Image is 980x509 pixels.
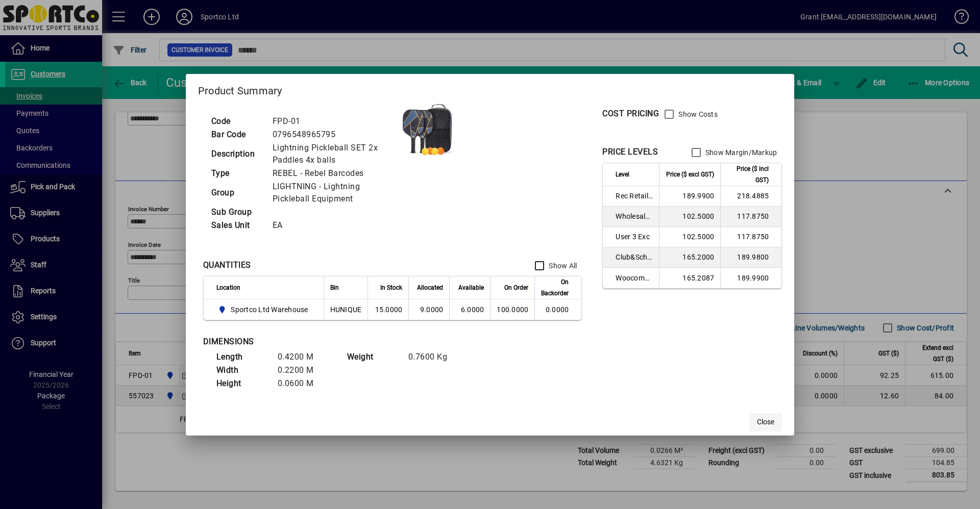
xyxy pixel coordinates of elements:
[616,273,653,283] span: Woocommerce Retail
[449,299,490,320] td: 6.0000
[676,109,718,119] label: Show Costs
[408,299,449,320] td: 9.0000
[547,261,577,271] label: Show All
[727,163,769,186] span: Price ($ incl GST)
[203,259,251,271] div: QUANTITIES
[659,268,720,288] td: 165.2087
[757,417,774,427] span: Close
[267,167,402,180] td: REBEL - Rebel Barcodes
[534,299,581,320] td: 0.0000
[616,252,653,262] span: Club&School Exc
[273,364,334,377] td: 0.2200 M
[659,247,720,268] td: 165.2000
[616,191,653,201] span: Rec Retail Inc
[616,232,653,242] span: User 3 Exc
[659,227,720,247] td: 102.5000
[206,115,267,128] td: Code
[504,282,528,293] span: On Order
[206,128,267,141] td: Bar Code
[211,377,273,390] td: Height
[616,169,629,180] span: Level
[211,364,273,377] td: Width
[417,282,443,293] span: Allocated
[749,413,782,431] button: Close
[267,141,402,167] td: Lightning Pickleball SET 2x Paddles 4x balls
[267,219,402,232] td: EA
[458,282,484,293] span: Available
[206,219,267,232] td: Sales Unit
[602,146,658,158] div: PRICE LEVELS
[206,141,267,167] td: Description
[206,180,267,206] td: Group
[703,147,777,158] label: Show Margin/Markup
[720,227,781,247] td: 117.8750
[402,104,453,155] img: contain
[206,167,267,180] td: Type
[267,128,402,141] td: 0796548965795
[216,303,312,316] span: Sportco Ltd Warehouse
[720,268,781,288] td: 189.9900
[206,206,267,219] td: Sub Group
[342,350,403,364] td: Weight
[497,306,528,314] span: 100.0000
[216,282,240,293] span: Location
[267,115,402,128] td: FPD-01
[403,350,464,364] td: 0.7600 Kg
[273,377,334,390] td: 0.0600 M
[367,299,408,320] td: 15.0000
[541,276,569,299] span: On Backorder
[659,186,720,207] td: 189.9900
[720,186,781,207] td: 218.4885
[211,350,273,364] td: Length
[666,169,714,180] span: Price ($ excl GST)
[267,180,402,206] td: LIGHTNING - Lightning Pickleball Equipment
[186,74,795,104] h2: Product Summary
[203,336,458,348] div: DIMENSIONS
[720,207,781,227] td: 117.8750
[330,282,339,293] span: Bin
[380,282,402,293] span: In Stock
[324,299,368,320] td: HUNIQUE
[659,207,720,227] td: 102.5000
[720,247,781,268] td: 189.9800
[616,211,653,221] span: Wholesale Exc
[231,304,308,315] span: Sportco Ltd Warehouse
[602,108,659,120] div: COST PRICING
[273,350,334,364] td: 0.4200 M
